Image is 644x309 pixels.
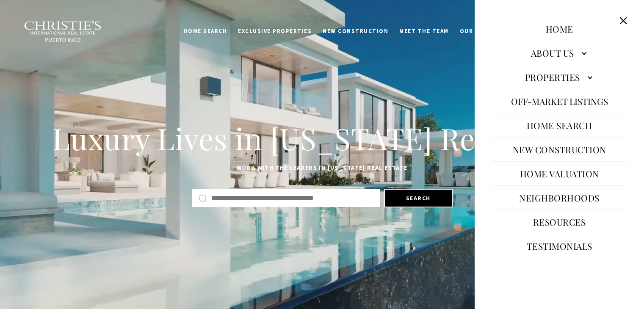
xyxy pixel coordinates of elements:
button: Search [384,189,453,207]
p: Work with the leaders in [US_STATE] Real Estate [47,163,597,173]
a: Neighborhoods [515,188,604,208]
span: New Construction [323,28,388,35]
span: Exclusive Properties [238,28,312,35]
a: Meet the Team [394,23,454,39]
h1: Luxury Lives in [US_STATE] Real Estate [47,120,597,157]
a: Properties [492,67,627,87]
a: Home Search [178,23,233,39]
a: Testimonials [522,236,597,256]
a: Resources [529,212,590,232]
a: Exclusive Properties [232,23,317,39]
a: Home Search [522,115,597,135]
a: Home [542,19,578,39]
a: About Us [492,43,627,63]
span: Our Advantage [460,28,511,35]
a: Home Valuation [516,163,603,184]
button: Off-Market Listings [507,91,612,111]
a: Contact Us [528,260,591,280]
a: New Construction [317,23,394,39]
img: Christie's International Real Estate black text logo [24,21,102,43]
a: New Construction [509,139,611,160]
a: Our Advantage [454,23,516,39]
